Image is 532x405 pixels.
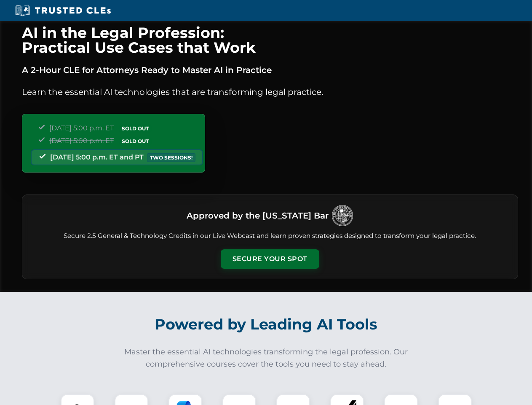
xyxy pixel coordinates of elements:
span: SOLD OUT [119,124,152,133]
h2: Powered by Leading AI Tools [33,310,500,339]
span: [DATE] 5:00 p.m. ET [49,137,114,145]
p: Master the essential AI technologies transforming the legal profession. Our comprehensive courses... [119,346,414,370]
p: Secure 2.5 General & Technology Credits in our Live Webcast and learn proven strategies designed ... [32,231,508,241]
h1: AI in the Legal Profession: Practical Use Cases that Work [22,25,518,55]
img: Trusted CLEs [13,4,113,17]
h3: Approved by the [US_STATE] Bar [187,208,329,223]
p: Learn the essential AI technologies that are transforming legal practice. [22,85,518,99]
span: [DATE] 5:00 p.m. ET [49,124,114,132]
span: SOLD OUT [119,137,152,146]
img: Logo [332,205,353,226]
p: A 2-Hour CLE for Attorneys Ready to Master AI in Practice [22,63,518,77]
button: Secure Your Spot [221,249,319,269]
